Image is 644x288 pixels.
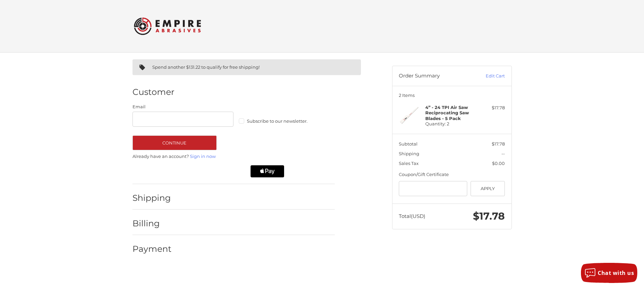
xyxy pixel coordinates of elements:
[399,93,505,98] h3: 2 Items
[581,263,637,283] button: Chat with us
[598,269,634,277] span: Chat with us
[132,218,172,229] h2: Billing
[247,118,308,124] span: Subscribe to our newsletter.
[473,210,505,222] span: $17.78
[425,105,469,121] strong: 4” - 24 TPI Air Saw Reciprocating Saw Blades - 5 Pack
[132,87,174,97] h2: Customer
[492,141,505,147] span: $17.78
[501,151,505,156] span: --
[132,244,172,254] h2: Payment
[478,105,505,111] div: $17.78
[130,165,184,177] iframe: PayPal-paypal
[132,135,217,150] button: Continue
[399,171,505,178] div: Coupon/Gift Certificate
[471,181,505,196] button: Apply
[399,151,419,156] span: Shipping
[492,161,505,166] span: $0.00
[132,104,234,110] label: Email
[399,73,471,79] h3: Order Summary
[399,213,425,219] span: Total (USD)
[134,13,201,39] img: Empire Abrasives
[190,154,216,159] a: Sign in now
[399,161,419,166] span: Sales Tax
[399,141,418,147] span: Subtotal
[399,181,467,196] input: Gift Certificate or Coupon Code
[132,153,335,160] p: Already have an account?
[132,193,172,203] h2: Shipping
[471,73,505,79] a: Edit Cart
[425,105,477,126] h4: Quantity: 2
[152,64,260,70] span: Spend another $131.22 to qualify for free shipping!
